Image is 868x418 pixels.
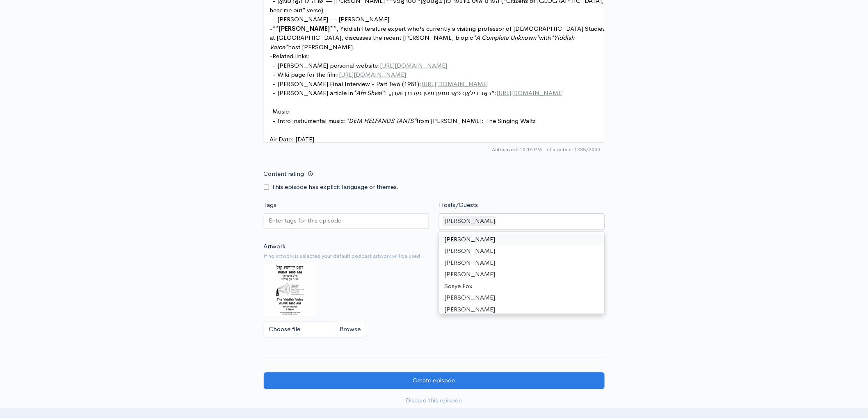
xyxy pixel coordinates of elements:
[439,304,604,316] div: [PERSON_NAME]
[270,107,273,115] span: -
[273,117,346,125] span: - Intro instrumental music:
[439,245,604,257] div: [PERSON_NAME]
[269,216,343,226] input: Enter tags for this episode
[264,373,605,389] input: Create episode
[264,201,277,210] label: Tags
[547,146,601,154] span: 1388/2000
[264,242,286,252] label: Artwork
[439,201,478,210] label: Hosts/Guests
[273,107,291,115] span: Music:
[539,34,551,41] span: with
[497,89,564,97] span: [URL][DOMAIN_NAME]
[380,61,448,69] span: [URL][DOMAIN_NAME]
[273,52,310,60] span: Related links:
[417,117,536,125] span: from [PERSON_NAME]: The Singing Waltz
[439,281,604,293] div: Sosye Fox
[270,52,273,60] span: -
[439,269,604,281] div: [PERSON_NAME]
[273,89,354,97] span: - [PERSON_NAME] article in
[273,80,422,88] span: - [PERSON_NAME] Final Interview - Part Two (1981):
[385,89,497,97] span: : „באָב דילאַן: פֿאַרנומען מיטן געבױרן װערן“:
[349,117,414,125] span: DEM HELFANDS TANTS
[476,34,537,41] span: A Complete Unknown
[492,146,542,154] span: Autosaved: 10:10 PM
[339,70,407,78] span: [URL][DOMAIN_NAME]
[273,70,339,78] span: - Wiki page for the film:
[439,234,604,246] div: [PERSON_NAME]
[288,43,355,51] span: host [PERSON_NAME].
[270,25,273,32] span: -
[270,34,576,51] span: Yiddish Voice
[443,216,496,227] div: [PERSON_NAME]
[273,61,380,69] span: - [PERSON_NAME] personal website:
[264,252,605,261] small: If no artwork is selected your default podcast artwork will be used
[272,183,399,192] label: This episode has explicit language or themes.
[270,135,315,143] span: Air Date: [DATE]
[422,80,489,88] span: [URL][DOMAIN_NAME]
[356,89,382,97] span: Afn Shvel
[264,393,605,409] a: Discard this episode
[264,166,304,183] label: Content rating
[279,25,330,32] span: [PERSON_NAME]
[273,15,390,23] span: - [PERSON_NAME] — [PERSON_NAME]
[270,25,607,42] span: , Yiddish literature expert who's currently a visiting professor of [DEMOGRAPHIC_DATA] Studies at...
[439,292,604,304] div: [PERSON_NAME]
[439,257,604,269] div: [PERSON_NAME]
